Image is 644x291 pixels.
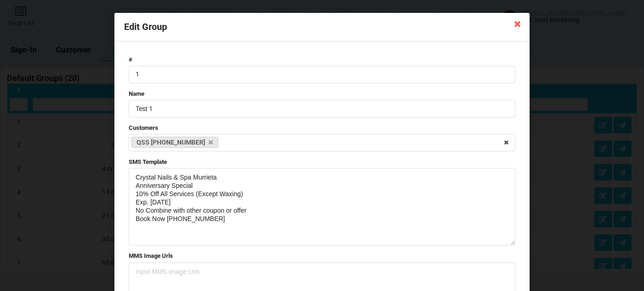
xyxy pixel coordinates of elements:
[114,13,530,41] div: Edit Group
[131,137,218,148] a: QSS [PHONE_NUMBER]
[129,252,515,260] label: MMS Image Urls
[129,158,515,166] label: SMS Template
[129,90,515,98] label: Name
[129,100,515,117] input: Name
[129,168,515,245] textarea: Crystal Nails & Spa Murrieta Anniversary Special 10% Off All Services (Except Waxing) Exp. [DATE]...
[129,56,515,64] label: #
[129,124,515,132] label: Customers
[129,66,515,83] input: #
